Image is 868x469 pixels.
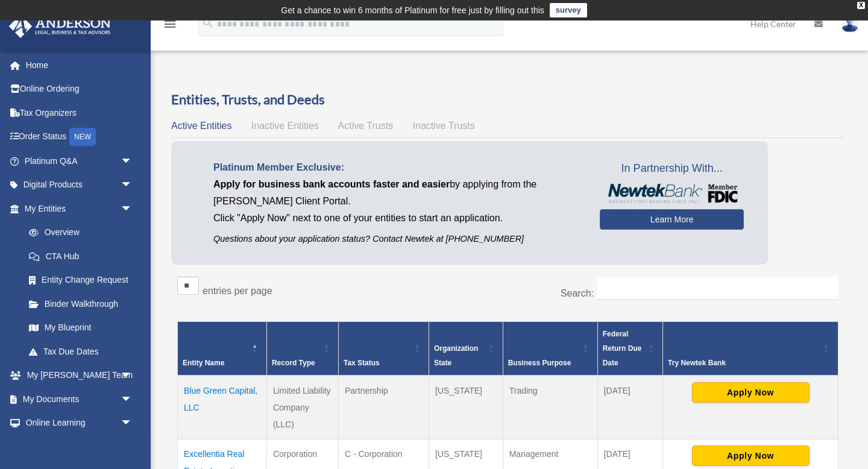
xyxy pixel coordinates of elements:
a: survey [550,3,587,17]
button: Apply Now [692,445,810,466]
img: User Pic [841,15,859,33]
span: arrow_drop_down [121,149,145,174]
i: search [201,16,215,30]
span: Active Entities [171,121,231,131]
a: Home [8,53,151,77]
h3: Entities, Trusts, and Deeds [171,90,844,109]
th: Entity Name: Activate to invert sorting [178,321,267,376]
img: NewtekBankLogoSM.png [606,184,738,203]
td: [US_STATE] [429,376,503,439]
td: Partnership [338,376,429,439]
a: My Blueprint [17,316,145,340]
span: Organization State [434,344,478,367]
th: Business Purpose: Activate to sort [503,321,597,376]
span: arrow_drop_down [121,364,145,388]
span: arrow_drop_down [121,173,145,198]
th: Tax Status: Activate to sort [338,321,429,376]
label: entries per page [203,286,272,296]
a: Tax Organizers [8,101,151,125]
span: Tax Status [344,359,380,367]
span: Entity Name [183,359,224,367]
span: Apply for business bank accounts faster and easier [213,179,450,189]
a: My [PERSON_NAME] Teamarrow_drop_down [8,364,151,388]
a: Platinum Q&Aarrow_drop_down [8,149,151,173]
a: Binder Walkthrough [17,292,145,316]
td: Limited Liability Company (LLC) [266,376,338,439]
a: Entity Change Request [17,268,145,292]
a: menu [163,21,177,31]
label: Search: [561,288,594,298]
p: Questions about your application status? Contact Newtek at [PHONE_NUMBER] [213,231,582,247]
p: Click "Apply Now" next to one of your entities to start an application. [213,210,582,227]
th: Organization State: Activate to sort [429,321,503,376]
span: Active Trusts [338,121,394,131]
span: Business Purpose [508,359,571,367]
a: Online Learningarrow_drop_down [8,411,151,435]
img: Anderson Advisors Platinum Portal [5,14,115,38]
a: Digital Productsarrow_drop_down [8,173,151,197]
span: arrow_drop_down [121,411,145,436]
td: Blue Green Capital, LLC [178,376,267,439]
span: Inactive Entities [251,121,319,131]
span: Inactive Trusts [413,121,475,131]
a: My Documentsarrow_drop_down [8,387,151,411]
th: Federal Return Due Date: Activate to sort [597,321,662,376]
span: arrow_drop_down [121,197,145,221]
a: Online Ordering [8,77,151,101]
a: Learn More [600,209,744,230]
a: Order StatusNEW [8,125,151,150]
span: In Partnership With... [600,159,744,178]
p: by applying from the [PERSON_NAME] Client Portal. [213,176,582,210]
th: Record Type: Activate to sort [266,321,338,376]
td: Trading [503,376,597,439]
div: Get a chance to win 6 months of Platinum for free just by filling out this [281,3,544,17]
a: CTA Hub [17,244,145,268]
button: Apply Now [692,382,810,403]
a: My Entitiesarrow_drop_down [8,197,145,221]
a: Tax Due Dates [17,339,145,364]
div: close [857,2,865,9]
div: NEW [69,128,96,146]
th: Try Newtek Bank : Activate to sort [663,321,838,376]
span: Record Type [272,359,315,367]
p: Platinum Member Exclusive: [213,159,582,176]
span: arrow_drop_down [121,387,145,412]
span: Federal Return Due Date [603,330,642,367]
i: menu [163,17,177,31]
div: Try Newtek Bank [668,356,820,370]
td: [DATE] [597,376,662,439]
a: Overview [17,221,139,245]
